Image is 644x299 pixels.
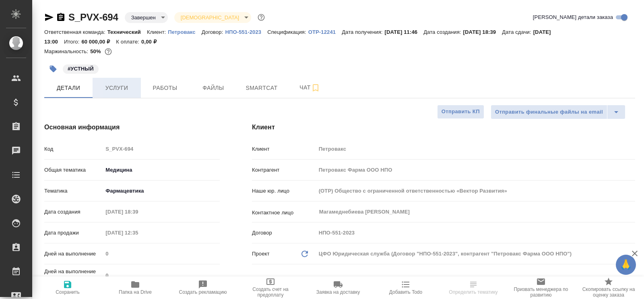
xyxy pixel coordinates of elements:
input: Пустое поле [316,164,635,176]
button: Добавить тэг [44,60,62,78]
p: К оплате: [116,39,141,45]
div: Завершен [125,12,168,23]
span: Отправить финальные файлы на email [495,108,603,117]
div: ЦФО Юридическая служба (Договор "НПО-551-2023", контрагент "Петровакс Фарма ООО НПО") [316,247,635,261]
button: Добавить Todo [372,276,440,299]
button: Папка на Drive [101,276,169,299]
button: 30000.00 RUB; [103,46,114,57]
span: Создать рекламацию [179,289,227,295]
a: S_PVX-694 [68,12,118,23]
p: Дата получения: [342,29,384,35]
p: Ответственная команда: [44,29,107,35]
div: Завершен [174,12,251,23]
a: НПО-551-2023 [225,28,267,35]
span: Детали [49,83,88,93]
button: Скопировать ссылку [56,12,66,22]
button: Заявка на доставку [304,276,372,299]
h4: Клиент [252,123,635,132]
span: Создать счет на предоплату [242,287,299,298]
p: Спецификация: [267,29,308,35]
span: Заявка на доставку [316,289,360,295]
p: Петровакс [168,29,202,35]
p: Дата сдачи: [502,29,533,35]
p: Технический [107,29,147,35]
p: Проект [252,250,270,258]
button: Сохранить [34,276,101,299]
p: Контрагент [252,166,316,174]
p: Дней на выполнение (авт.) [44,268,103,284]
p: OTP-12241 [308,29,342,35]
div: split button [491,105,625,119]
input: Пустое поле [103,206,173,218]
button: Завершен [129,14,158,21]
p: Код [44,145,103,153]
span: Папка на Drive [119,289,152,295]
span: Определить тематику [449,289,497,295]
button: Призвать менеджера по развитию [507,276,575,299]
span: Скопировать ссылку на оценку заказа [580,287,638,298]
button: Доп статусы указывают на важность/срочность заказа [256,12,266,23]
button: Определить тематику [440,276,507,299]
input: Пустое поле [316,185,635,197]
p: Тематика [44,187,103,195]
svg: Подписаться [311,83,320,93]
a: Петровакс [168,28,202,35]
span: Smartcat [242,83,281,93]
span: Сохранить [56,289,80,295]
input: Пустое поле [103,143,220,155]
p: Договор: [202,29,225,35]
input: Пустое поле [103,248,220,260]
p: Дата создания: [423,29,463,35]
span: Призвать менеджера по развитию [512,287,570,298]
p: Наше юр. лицо [252,187,316,195]
span: Добавить Todo [389,289,422,295]
p: Общая тематика [44,166,103,174]
a: OTP-12241 [308,28,342,35]
span: [PERSON_NAME] детали заказа [533,13,613,21]
p: [DATE] 18:39 [463,29,502,35]
span: Чат [291,83,329,93]
span: Файлы [194,83,233,93]
button: Отправить КП [437,105,484,119]
p: 60 000,00 ₽ [81,39,116,45]
span: 🙏 [619,256,633,273]
button: 🙏 [616,255,636,275]
button: [DEMOGRAPHIC_DATA] [178,14,242,21]
input: Пустое поле [103,227,173,239]
p: Клиент: [147,29,168,35]
p: Дней на выполнение [44,250,103,258]
p: Дата продажи [44,229,103,237]
input: Пустое поле [316,227,635,239]
p: [DATE] 11:46 [385,29,424,35]
p: Договор [252,229,316,237]
p: Клиент [252,145,316,153]
p: Маржинальность: [44,48,90,54]
input: Пустое поле [316,143,635,155]
p: Итого: [64,39,81,45]
span: Отправить КП [442,107,480,116]
p: НПО-551-2023 [225,29,267,35]
button: Создать рекламацию [169,276,237,299]
div: Фармацевтика [103,184,220,198]
span: УСТНЫЙ [62,65,99,72]
h4: Основная информация [44,123,220,132]
div: Медицина [103,163,220,177]
p: 0,00 ₽ [141,39,163,45]
span: Услуги [97,83,136,93]
button: Скопировать ссылку на оценку заказа [575,276,642,299]
p: Контактное лицо [252,209,316,217]
button: Создать счет на предоплату [237,276,304,299]
span: Работы [146,83,184,93]
p: 50% [90,48,103,54]
p: Дата создания [44,208,103,216]
button: Скопировать ссылку для ЯМессенджера [44,12,54,22]
p: #УСТНЫЙ [68,65,94,73]
button: Отправить финальные файлы на email [491,105,607,119]
input: Пустое поле [103,270,220,281]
